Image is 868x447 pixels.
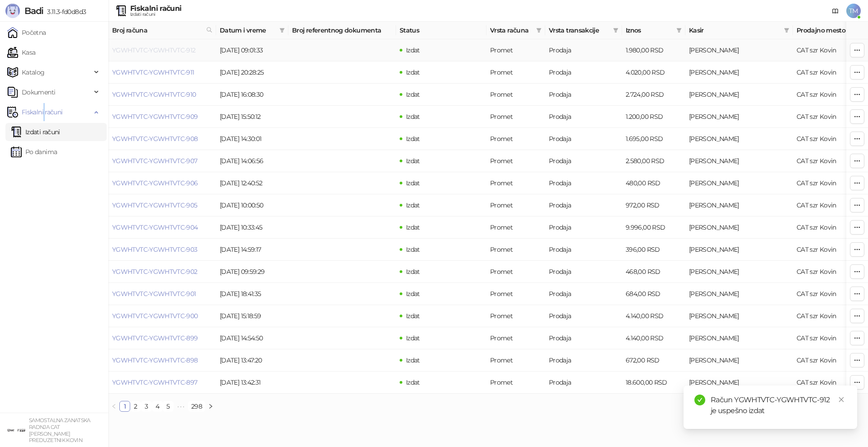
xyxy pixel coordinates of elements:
a: 298 [189,401,205,411]
td: YGWHTVTC-YGWHTVTC-911 [108,61,216,84]
span: Katalog [22,63,45,81]
a: 1 [120,401,130,411]
span: Izdat [406,290,420,298]
a: Početna [7,24,46,42]
td: 4.140,00 RSD [622,327,685,349]
th: Kasir [685,22,793,39]
span: filter [613,28,618,33]
a: YGWHTVTC-YGWHTVTC-902 [112,268,198,276]
span: Iznos [626,25,673,35]
td: [DATE] 18:41:35 [216,283,288,305]
td: YGWHTVTC-YGWHTVTC-900 [108,305,216,327]
td: Prodaja [545,283,622,305]
small: SAMOSTALNA ZANATSKA RADNJA CAT [PERSON_NAME] PREDUZETNIK KOVIN [29,417,90,443]
td: 9.996,00 RSD [622,216,685,239]
span: filter [784,28,789,33]
td: [DATE] 14:30:01 [216,128,288,150]
td: Promet [486,39,545,61]
td: Tatjana Micovic [685,172,793,194]
td: Promet [486,194,545,216]
td: [DATE] 15:50:12 [216,106,288,128]
a: 4 [152,401,162,411]
span: Izdat [406,90,420,99]
span: Izdat [406,245,420,254]
td: YGWHTVTC-YGWHTVTC-904 [108,216,216,239]
span: Izdat [406,201,420,209]
td: [DATE] 20:28:25 [216,61,288,84]
td: Prodaja [545,128,622,150]
td: 480,00 RSD [622,172,685,194]
button: left [108,401,119,412]
td: Promet [486,61,545,84]
td: YGWHTVTC-YGWHTVTC-905 [108,194,216,216]
li: 1 [119,401,130,412]
td: YGWHTVTC-YGWHTVTC-909 [108,106,216,128]
a: YGWHTVTC-YGWHTVTC-912 [112,46,196,54]
td: [DATE] 10:00:50 [216,194,288,216]
td: 1.200,00 RSD [622,106,685,128]
td: YGWHTVTC-YGWHTVTC-908 [108,128,216,150]
td: Prodaja [545,39,622,61]
td: Tatjana Micovic [685,216,793,239]
span: filter [534,24,543,37]
td: Prodaja [545,305,622,327]
span: Broj računa [112,25,203,35]
span: Izdat [406,378,420,386]
div: Fiskalni računi [130,5,181,12]
li: Prethodna strana [108,401,119,412]
td: Promet [486,239,545,261]
a: YGWHTVTC-YGWHTVTC-900 [112,312,198,320]
li: 2 [130,401,141,412]
a: YGWHTVTC-YGWHTVTC-905 [112,201,198,209]
a: YGWHTVTC-YGWHTVTC-898 [112,356,198,364]
td: YGWHTVTC-YGWHTVTC-899 [108,327,216,349]
li: Sledećih 5 Strana [174,401,188,412]
a: YGWHTVTC-YGWHTVTC-903 [112,245,198,254]
td: Prodaja [545,84,622,106]
td: Nebojša Mićović [685,283,793,305]
td: [DATE] 14:06:56 [216,150,288,172]
span: filter [675,24,684,37]
td: 468,00 RSD [622,261,685,283]
a: Dokumentacija [828,4,843,18]
span: check-circle [694,395,705,405]
td: [DATE] 14:54:50 [216,327,288,349]
td: [DATE] 14:59:17 [216,239,288,261]
img: 64x64-companyLogo-ae27db6e-dfce-48a1-b68e-83471bd1bffd.png [7,421,25,439]
button: right [205,401,216,412]
td: Promet [486,150,545,172]
td: Promet [486,172,545,194]
span: Kasir [689,25,780,35]
td: Prodaja [545,216,622,239]
li: 4 [152,401,163,412]
td: [DATE] 09:01:33 [216,39,288,61]
td: [DATE] 09:59:29 [216,261,288,283]
a: YGWHTVTC-YGWHTVTC-899 [112,334,198,342]
span: Izdat [406,68,420,76]
a: 5 [163,401,173,411]
a: Po danima [11,143,57,161]
a: Izdati računi [11,123,60,141]
span: left [111,404,117,409]
td: YGWHTVTC-YGWHTVTC-910 [108,84,216,106]
td: Promet [486,305,545,327]
span: Izdat [406,135,420,143]
td: 972,00 RSD [622,194,685,216]
td: Tatjana Micovic [685,194,793,216]
span: Izdat [406,356,420,364]
td: Tatjana Micovic [685,61,793,84]
span: TM [846,4,861,18]
span: Vrsta transakcije [549,25,609,35]
td: Promet [486,84,545,106]
td: 672,00 RSD [622,349,685,372]
span: ••• [174,401,188,412]
td: Nebojša Mićović [685,106,793,128]
td: YGWHTVTC-YGWHTVTC-897 [108,372,216,394]
td: Prodaja [545,194,622,216]
div: Račun YGWHTVTC-YGWHTVTC-912 je uspešno izdat [711,395,846,416]
span: Vrsta računa [490,25,533,35]
th: Status [396,22,486,39]
span: Izdat [406,268,420,276]
span: Izdat [406,334,420,342]
a: YGWHTVTC-YGWHTVTC-909 [112,113,198,121]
